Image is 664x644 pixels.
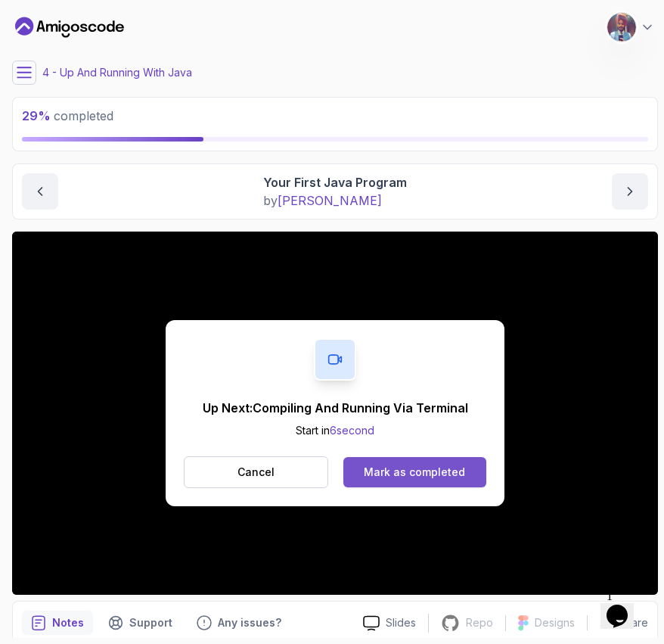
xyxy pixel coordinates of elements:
[607,13,636,42] img: user profile image
[237,465,275,480] p: Cancel
[364,465,465,480] div: Mark as completed
[188,611,290,635] button: Feedback button
[535,615,575,630] p: Designs
[203,399,468,417] p: Up Next: Compiling And Running Via Terminal
[330,424,374,437] span: 6 second
[203,423,468,438] p: Start in
[351,615,428,631] a: Slides
[607,12,655,42] button: user profile image
[22,108,113,123] span: completed
[184,456,328,488] button: Cancel
[129,615,172,630] p: Support
[42,65,192,80] p: 4 - Up And Running With Java
[52,615,84,630] p: Notes
[218,615,281,630] p: Any issues?
[22,611,93,635] button: notes button
[343,457,486,487] button: Mark as completed
[600,583,649,629] iframe: chat widget
[612,173,648,210] button: next content
[587,615,648,630] button: Share
[263,173,407,191] p: Your First Java Program
[12,232,658,595] iframe: To enrich screen reader interactions, please activate Accessibility in Grammarly extension settings
[278,193,382,208] span: [PERSON_NAME]
[22,108,51,123] span: 29 %
[386,615,416,630] p: Slides
[15,15,124,39] a: Dashboard
[22,173,58,210] button: previous content
[466,615,493,630] p: Repo
[263,191,407,210] p: by
[99,611,182,635] button: Support button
